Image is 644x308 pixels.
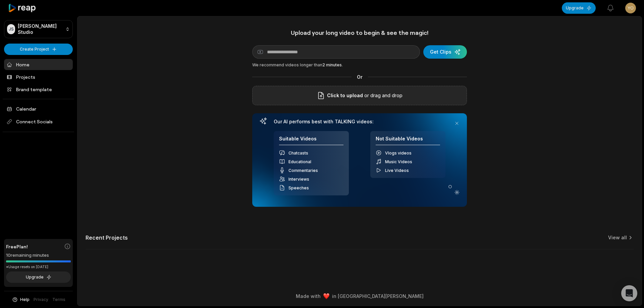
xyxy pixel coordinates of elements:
[608,234,627,241] a: View all
[288,185,309,190] span: Speeches
[288,159,311,164] span: Educational
[322,62,342,67] span: 2 minutes
[4,103,73,114] a: Calendar
[288,177,309,182] span: Interviews
[376,136,440,145] h4: Not Suitable Videos
[423,45,467,59] button: Get Clips
[288,150,308,156] span: Chatcasts
[6,243,28,250] span: Free Plan!
[385,168,409,173] span: Live Videos
[52,297,65,303] a: Terms
[7,24,15,34] div: JS
[6,264,71,269] div: *Usage resets on [DATE]
[4,116,73,128] span: Connect Socials
[12,297,30,303] button: Help
[252,62,467,68] div: We recommend videos longer than .
[385,159,412,164] span: Music Videos
[4,59,73,70] a: Home
[562,2,596,14] button: Upgrade
[86,234,128,241] h2: Recent Projects
[385,150,412,156] span: Vlogs videos
[274,119,445,125] h3: Our AI performs best with TALKING videos:
[363,91,402,100] p: or drag and drop
[279,136,343,145] h4: Suitable Videos
[327,91,363,100] span: Click to upload
[323,293,329,299] img: heart emoji
[4,44,73,55] button: Create Project
[6,271,71,283] button: Upgrade
[4,71,73,82] a: Projects
[6,252,71,259] div: 10 remaining minutes
[352,73,368,80] span: Or
[4,84,73,95] a: Brand template
[288,168,318,173] span: Commentaries
[18,23,63,35] p: [PERSON_NAME] Studio
[621,285,637,301] div: Open Intercom Messenger
[252,29,467,37] h1: Upload your long video to begin & see the magic!
[84,293,636,300] div: Made with in [GEOGRAPHIC_DATA][PERSON_NAME]
[34,297,48,303] a: Privacy
[20,297,30,303] span: Help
